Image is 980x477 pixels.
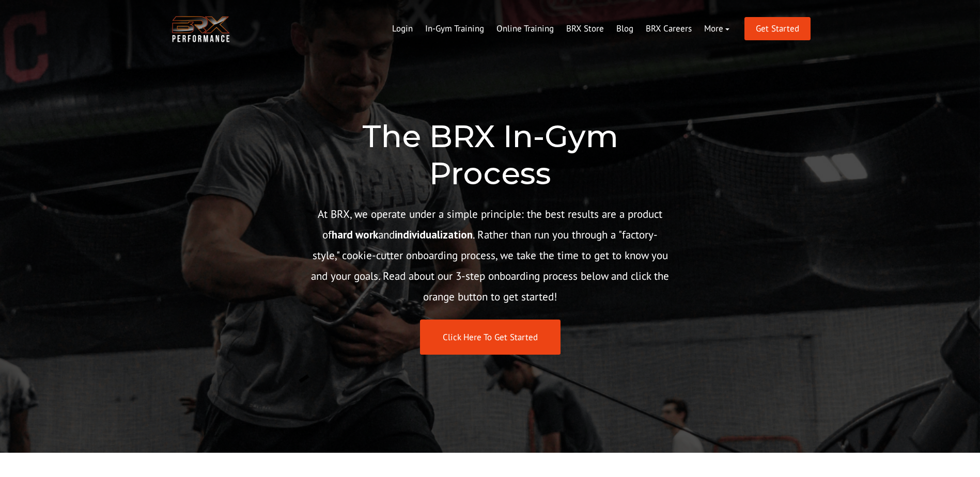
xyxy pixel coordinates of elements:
strong: individualization [395,228,473,242]
a: Blog [610,17,640,41]
img: BRX Transparent Logo-2 [170,13,232,45]
a: In-Gym Training [419,17,490,41]
a: Online Training [490,17,560,41]
a: Login [386,17,419,41]
a: Get Started [744,17,811,40]
strong: hard work [332,228,378,242]
a: Click Here To Get Started [420,320,561,355]
div: Navigation Menu [386,17,736,41]
span: The BRX In-Gym Process [362,117,618,192]
a: More [698,17,736,41]
span: At BRX, we operate under a simple principle: the best results are a product of and . Rather than ... [311,207,669,304]
a: BRX Careers [640,17,698,41]
a: BRX Store [560,17,610,41]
